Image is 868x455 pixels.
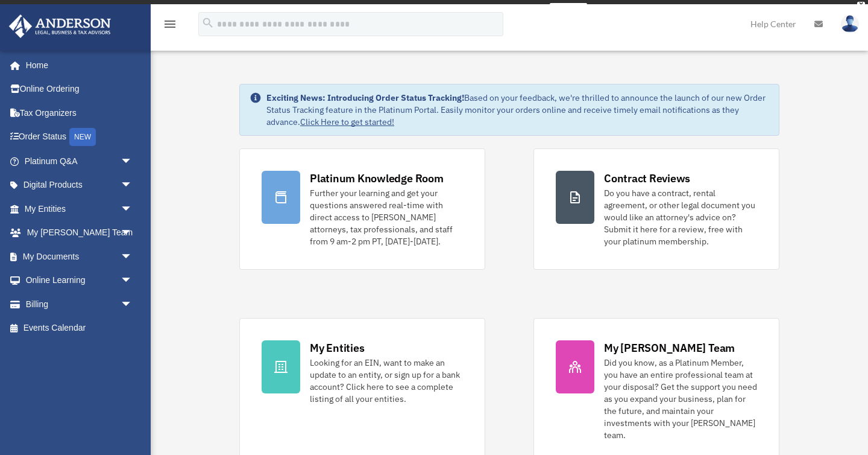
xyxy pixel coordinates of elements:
[163,21,177,31] a: menu
[604,187,757,247] div: Do you have a contract, rental agreement, or other legal document you would like an attorney's ad...
[121,173,145,198] span: arrow_drop_down
[8,149,151,173] a: Platinum Q&Aarrow_drop_down
[121,197,145,221] span: arrow_drop_down
[266,92,464,103] strong: Exciting News: Introducing Order Status Tracking!
[121,269,145,293] span: arrow_drop_down
[310,187,463,247] div: Further your learning and get your questions answered real-time with direct access to [PERSON_NAM...
[121,292,145,317] span: arrow_drop_down
[533,148,779,270] a: Contract Reviews Do you have a contract, rental agreement, or other legal document you would like...
[310,357,463,405] div: Looking for an EIN, want to make an update to an entity, or sign up for a bank account? Click her...
[8,292,151,316] a: Billingarrow_drop_down
[857,2,865,9] div: close
[550,3,587,17] a: survey
[121,149,145,174] span: arrow_drop_down
[8,125,151,150] a: Order StatusNEW
[266,92,769,128] div: Based on your feedback, we're thrilled to announce the launch of our new Order Status Tracking fe...
[69,128,96,146] div: NEW
[604,171,690,186] div: Contract Reviews
[5,14,115,38] img: Anderson Advisors Platinum Portal
[8,101,151,125] a: Tax Organizers
[8,53,145,77] a: Home
[8,173,151,197] a: Digital Productsarrow_drop_down
[604,340,735,355] div: My [PERSON_NAME] Team
[201,16,215,30] i: search
[300,116,394,127] a: Click Here to get started!
[239,148,485,270] a: Platinum Knowledge Room Further your learning and get your questions answered real-time with dire...
[310,171,444,186] div: Platinum Knowledge Room
[8,197,151,221] a: My Entitiesarrow_drop_down
[8,316,151,340] a: Events Calendar
[121,221,145,246] span: arrow_drop_down
[841,15,859,33] img: User Pic
[8,221,151,245] a: My [PERSON_NAME] Teamarrow_drop_down
[8,269,151,293] a: Online Learningarrow_drop_down
[310,340,364,355] div: My Entities
[8,77,151,101] a: Online Ordering
[121,244,145,269] span: arrow_drop_down
[8,244,151,269] a: My Documentsarrow_drop_down
[604,357,757,441] div: Did you know, as a Platinum Member, you have an entire professional team at your disposal? Get th...
[163,17,177,31] i: menu
[281,3,544,17] div: Get a chance to win 6 months of Platinum for free just by filling out this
